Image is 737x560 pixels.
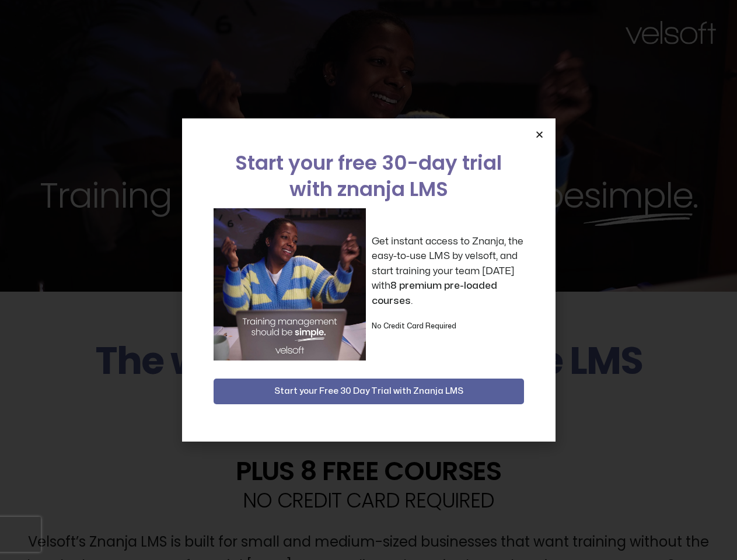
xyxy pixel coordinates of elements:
[372,323,456,330] strong: No Credit Card Required
[372,234,524,309] p: Get instant access to Znanja, the easy-to-use LMS by velsoft, and start training your team [DATE]...
[372,281,497,306] strong: 8 premium pre-loaded courses
[214,208,366,360] img: a woman sitting at her laptop dancing
[535,130,544,139] a: Close
[214,379,524,404] button: Start your Free 30 Day Trial with Znanja LMS
[214,150,524,202] h2: Start your free 30-day trial with znanja LMS
[274,384,463,398] span: Start your Free 30 Day Trial with Znanja LMS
